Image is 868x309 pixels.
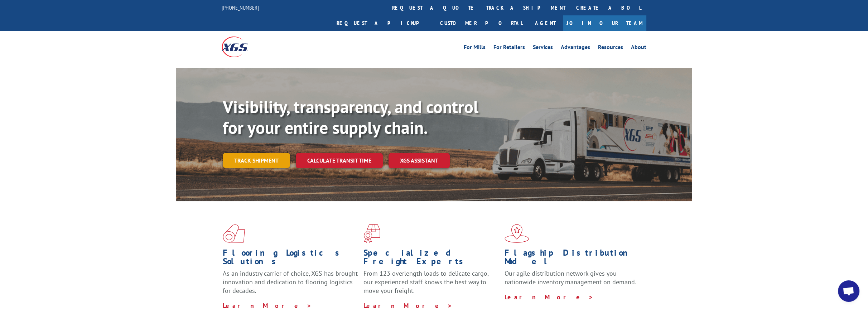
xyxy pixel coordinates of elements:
a: Services [533,44,553,52]
b: Visibility, transparency, and control for your entire supply chain. [223,96,478,139]
a: Calculate transit time [296,153,383,168]
img: xgs-icon-flagship-distribution-model-red [505,224,529,243]
a: Track shipment [223,153,290,168]
a: For Retailers [493,44,525,52]
a: XGS ASSISTANT [389,153,450,168]
a: About [631,44,646,52]
a: For Mills [464,44,486,52]
h1: Specialized Freight Experts [363,248,499,269]
a: Join Our Team [563,15,646,31]
a: Advantages [561,44,590,52]
div: Open chat [838,280,859,302]
h1: Flooring Logistics Solutions [223,248,358,269]
span: Our agile distribution network gives you nationwide inventory management on demand. [505,269,636,286]
a: Agent [528,15,563,31]
a: [PHONE_NUMBER] [222,4,259,11]
h1: Flagship Distribution Model [505,248,640,269]
a: Resources [598,44,623,52]
span: As an industry carrier of choice, XGS has brought innovation and dedication to flooring logistics... [223,269,358,295]
img: xgs-icon-total-supply-chain-intelligence-red [223,224,245,243]
a: Learn More > [505,293,594,301]
a: Request a pickup [331,15,435,31]
p: From 123 overlength loads to delicate cargo, our experienced staff knows the best way to move you... [363,269,499,301]
a: Customer Portal [435,15,528,31]
img: xgs-icon-focused-on-flooring-red [363,224,380,243]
